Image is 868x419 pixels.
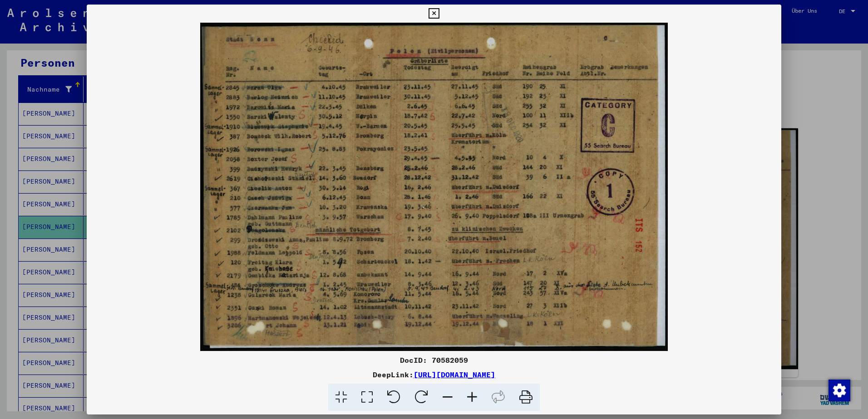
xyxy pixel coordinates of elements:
[87,23,781,351] img: 001.jpg
[87,369,781,380] div: DeepLink:
[829,380,850,401] img: Zustimmung ändern
[828,379,850,401] div: Zustimmung ändern
[87,355,781,365] div: DocID: 70582059
[414,370,495,379] a: [URL][DOMAIN_NAME]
